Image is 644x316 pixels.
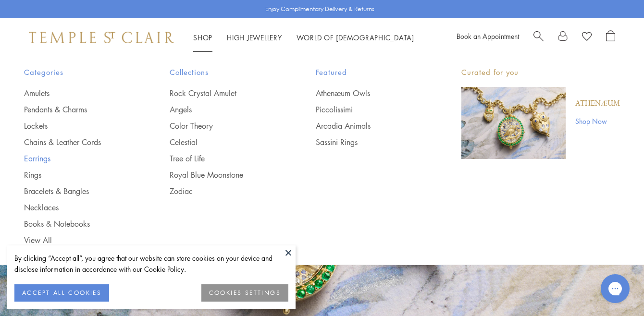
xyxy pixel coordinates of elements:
[170,153,277,164] a: Tree of Life
[461,66,620,78] p: Curated for you
[170,121,277,131] a: Color Theory
[24,104,131,115] a: Pendants & Charms
[457,31,519,41] a: Book an Appointment
[24,235,131,245] a: View All
[582,30,592,45] a: View Wishlist
[24,219,131,229] a: Books & Notebooks
[29,32,174,43] img: Temple St. Clair
[24,170,131,180] a: Rings
[316,88,423,98] a: Athenæum Owls
[24,202,131,213] a: Necklaces
[316,104,423,115] a: Piccolissimi
[575,116,620,126] a: Shop Now
[201,284,288,302] button: COOKIES SETTINGS
[170,104,277,115] a: Angels
[24,186,131,196] a: Bracelets & Bangles
[227,33,282,42] a: High JewelleryHigh Jewellery
[297,33,414,42] a: World of [DEMOGRAPHIC_DATA]World of [DEMOGRAPHIC_DATA]
[316,137,423,147] a: Sassini Rings
[575,98,620,109] a: Athenæum
[533,30,544,45] a: Search
[596,271,634,306] iframe: Gorgias live chat messenger
[170,66,277,78] span: Collections
[14,284,109,302] button: ACCEPT ALL COOKIES
[24,88,131,98] a: Amulets
[193,32,414,44] nav: Main navigation
[265,4,374,14] p: Enjoy Complimentary Delivery & Returns
[170,137,277,147] a: Celestial
[24,66,131,78] span: Categories
[24,137,131,147] a: Chains & Leather Cords
[170,170,277,180] a: Royal Blue Moonstone
[170,88,277,98] a: Rock Crystal Amulet
[316,66,423,78] span: Featured
[14,253,288,275] div: By clicking “Accept all”, you agree that our website can store cookies on your device and disclos...
[24,153,131,164] a: Earrings
[606,30,615,45] a: Open Shopping Bag
[24,121,131,131] a: Lockets
[316,121,423,131] a: Arcadia Animals
[193,33,212,42] a: ShopShop
[170,186,277,196] a: Zodiac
